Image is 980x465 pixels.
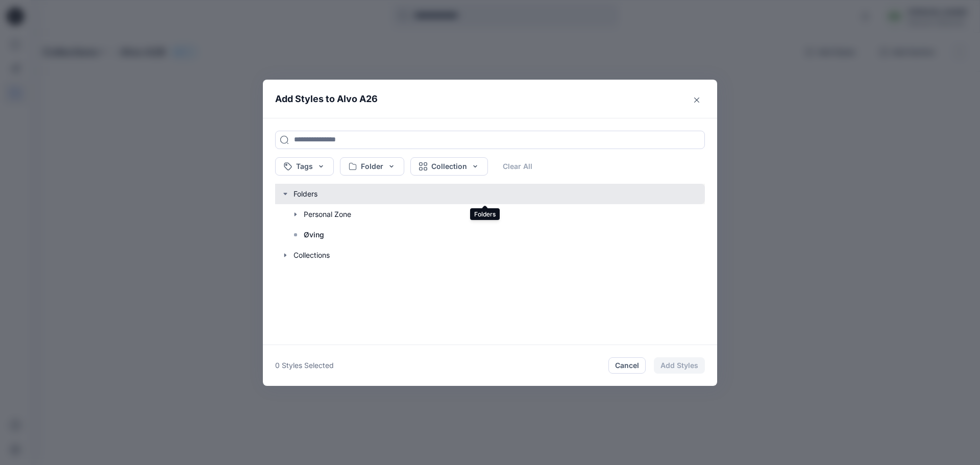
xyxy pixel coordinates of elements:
p: Øving [304,229,324,241]
button: Cancel [608,357,646,374]
button: Collection [410,157,488,176]
header: Add Styles to Alvo A26 [263,80,717,118]
button: Folder [340,157,404,176]
p: 0 Styles Selected [275,360,334,371]
button: Close [689,92,705,108]
button: Tags [275,157,334,176]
